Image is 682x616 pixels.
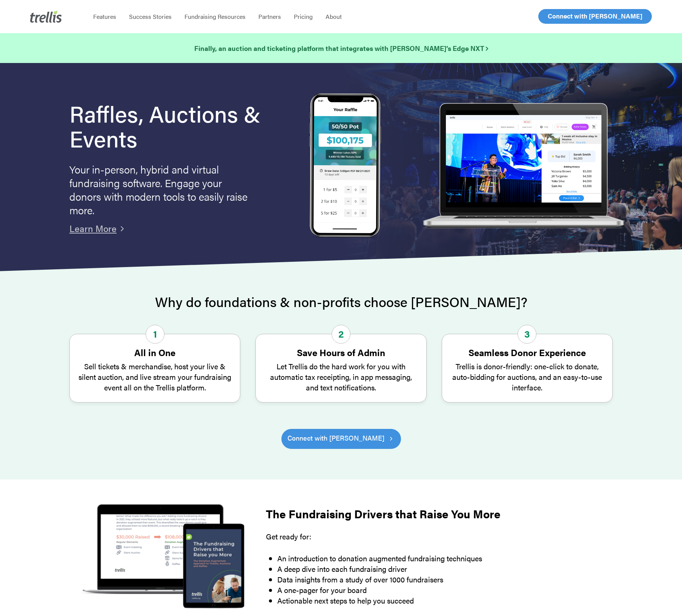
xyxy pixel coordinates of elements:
[93,12,116,21] span: Features
[184,12,246,21] span: Fundraising Resources
[538,9,652,24] a: Connect with [PERSON_NAME]
[277,553,576,564] li: An introduction to donation augmented fundraising techniques
[266,505,501,522] strong: The Fundraising Drivers that Raise You More
[87,13,123,20] a: Features
[287,13,319,20] a: Pricing
[450,361,605,393] p: Trellis is donor-friendly: one-click to donate, auto-bidding for auctions, and an easy-to-use int...
[281,429,401,449] a: Connect with [PERSON_NAME]
[194,43,488,54] a: Finally, an auction and ticketing platform that integrates with [PERSON_NAME]’s Edge NXT
[468,346,586,359] strong: Seamless Donor Experience
[69,101,282,151] h1: Raffles, Auctions & Events
[69,294,613,309] h2: Why do foundations & non-profits choose [PERSON_NAME]?
[134,346,175,359] strong: All in One
[332,325,350,344] span: 2
[277,564,576,574] li: A deep dive into each fundraising driver
[194,43,488,53] strong: Finally, an auction and ticketing platform that integrates with [PERSON_NAME]’s Edge NXT
[326,12,342,21] span: About
[294,12,313,21] span: Pricing
[297,346,385,359] strong: Save Hours of Admin
[419,103,628,229] img: rafflelaptop_mac_optim.png
[266,531,576,553] p: Get ready for:
[319,13,348,20] a: About
[309,93,381,239] img: Trellis Raffles, Auctions and Event Fundraising
[548,11,642,20] span: Connect with [PERSON_NAME]
[252,13,287,20] a: Partners
[77,361,232,393] p: Sell tickets & merchandise, host your live & silent auction, and live stream your fundraising eve...
[277,585,576,595] li: A one-pager for your board
[123,13,178,20] a: Success Stories
[69,162,250,217] p: Your in-person, hybrid and virtual fundraising software. Engage your donors with modern tools to ...
[146,325,164,344] span: 1
[258,12,281,21] span: Partners
[287,433,384,443] span: Connect with [PERSON_NAME]
[30,11,62,23] img: Trellis
[69,498,257,615] img: The Fundraising Drivers that Raise You More Guide Cover
[518,325,536,344] span: 3
[263,361,418,393] p: Let Trellis do the hard work for you with automatic tax receipting, in app messaging, and text no...
[69,222,117,235] a: Learn More
[178,13,252,20] a: Fundraising Resources
[129,12,172,21] span: Success Stories
[277,574,576,585] li: Data insights from a study of over 1000 fundraisers
[277,595,576,606] li: Actionable next steps to help you succeed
